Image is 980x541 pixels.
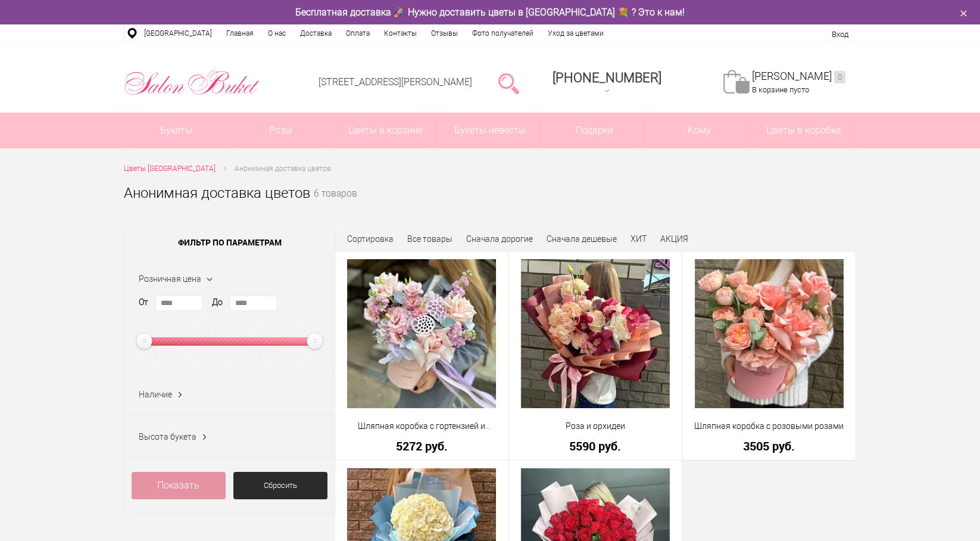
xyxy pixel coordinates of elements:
img: Роза и орхидеи [521,259,670,408]
span: [PHONE_NUMBER] [553,70,661,85]
a: 5590 руб. [517,440,675,452]
a: Букеты невесты [438,113,542,148]
a: Шляпная коробка с розовыми розами [690,420,848,433]
a: Показать [132,472,226,499]
a: Подарки [542,113,647,148]
a: Роза и орхидеи [517,420,675,433]
a: Фото получателей [465,24,541,42]
a: Главная [219,24,261,42]
a: Контакты [377,24,424,42]
a: Цветы в корзине [333,113,438,148]
a: Оплата [339,24,377,42]
a: Отзывы [424,24,465,42]
span: Сортировка [347,234,394,244]
div: Бесплатная доставка 🚀 Нужно доставить цветы в [GEOGRAPHIC_DATA] 💐 ? Это к нам! [115,6,865,18]
a: Доставка [293,24,339,42]
span: Анонимная доставка цветов [235,164,331,173]
label: От [139,296,148,309]
span: Цветы [GEOGRAPHIC_DATA] [124,164,216,173]
a: ХИТ [631,234,647,244]
a: 5272 руб. [343,440,501,452]
label: До [212,296,223,309]
a: Шляпная коробка с гортензией и лотосом [343,420,501,433]
img: Шляпная коробка с гортензией и лотосом [347,259,496,408]
img: Цветы Нижний Новгород [124,67,260,98]
img: Шляпная коробка с розовыми розами [695,259,844,408]
span: Наличие [139,390,172,399]
span: Кому [647,113,751,148]
a: О нас [261,24,293,42]
span: Фильтр по параметрам [124,228,335,257]
a: Букеты [124,113,229,148]
ins: 0 [834,71,845,83]
a: Сбросить [233,472,327,499]
a: [PERSON_NAME] [752,70,845,83]
a: Вход [832,30,848,39]
a: Сначала дешевые [547,234,617,244]
a: Сначала дорогие [466,234,533,244]
a: [GEOGRAPHIC_DATA] [137,24,219,42]
a: [STREET_ADDRESS][PERSON_NAME] [319,76,472,88]
span: Розничная цена [139,274,201,284]
a: 3505 руб. [690,440,848,452]
a: Розы [229,113,333,148]
a: Цветы [GEOGRAPHIC_DATA] [124,163,216,175]
a: АКЦИЯ [660,234,688,244]
span: В корзине пусто [752,85,809,94]
h1: Анонимная доставка цветов [124,182,310,204]
span: Высота букета [139,432,196,441]
a: Все товары [407,234,452,244]
a: Цветы в коробке [751,113,856,148]
small: 6 товаров [314,189,357,218]
a: Уход за цветами [541,24,611,42]
a: [PHONE_NUMBER] [545,66,669,100]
